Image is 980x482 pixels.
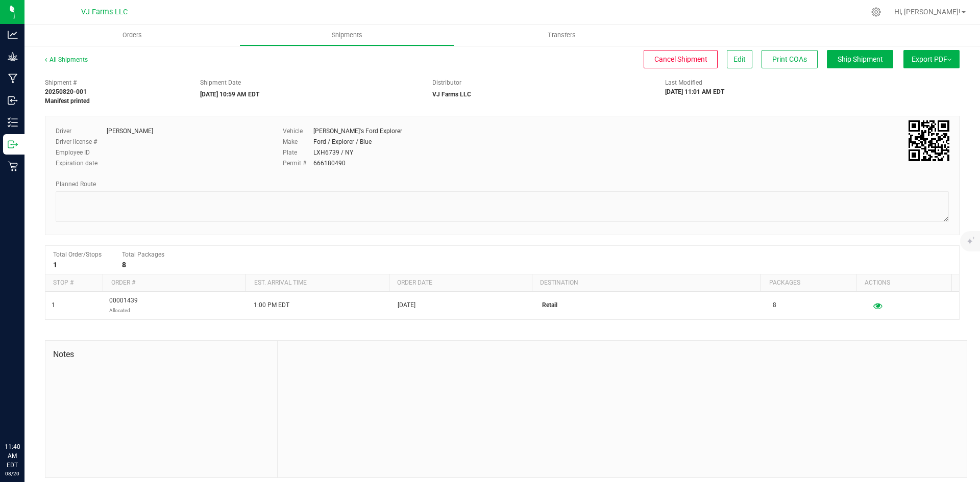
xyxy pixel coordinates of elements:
[903,50,960,68] button: Export PDF
[109,31,156,40] span: Orders
[644,50,718,68] button: Cancel Shipment
[432,91,471,98] strong: VJ Farms LLC
[56,137,107,146] label: Driver license #
[45,274,103,292] th: Stop #
[24,24,239,46] a: Orders
[870,7,883,17] div: Manage settings
[542,300,761,310] p: Retail
[122,251,164,258] span: Total Packages
[56,181,96,188] span: Planned Route
[389,274,532,292] th: Order date
[773,300,776,310] span: 8
[8,95,18,106] inline-svg: Inbound
[122,261,126,269] strong: 8
[827,50,893,68] button: Ship Shipment
[283,148,313,157] label: Plate
[52,300,55,310] span: 1
[762,50,818,68] button: Print COAs
[56,148,107,157] label: Employee ID
[909,120,949,161] qrcode: 20250820-001
[5,442,20,470] p: 11:40 AM EDT
[909,120,949,161] img: Scan me!
[856,274,951,292] th: Actions
[727,50,752,68] button: Edit
[761,274,856,292] th: Packages
[109,306,138,315] p: Allocated
[894,8,961,16] span: Hi, [PERSON_NAME]!
[53,251,102,258] span: Total Order/Stops
[665,78,702,87] label: Last Modified
[8,139,18,149] inline-svg: Outbound
[665,88,724,95] strong: [DATE] 11:01 AM EDT
[239,24,454,46] a: Shipments
[56,159,107,168] label: Expiration date
[8,30,18,40] inline-svg: Analytics
[56,126,107,136] label: Driver
[283,159,313,168] label: Permit #
[107,126,153,136] div: [PERSON_NAME]
[200,91,259,98] strong: [DATE] 10:59 AM EDT
[733,55,746,63] span: Edit
[283,137,313,146] label: Make
[45,78,185,87] span: Shipment #
[283,126,313,136] label: Vehicle
[532,274,761,292] th: Destination
[432,78,461,87] label: Distributor
[654,55,707,63] span: Cancel Shipment
[838,55,883,63] span: Ship Shipment
[53,348,269,361] span: Notes
[53,261,57,269] strong: 1
[398,300,415,310] span: [DATE]
[313,148,353,157] div: LXH6739 / NY
[8,52,18,62] inline-svg: Grow
[103,274,246,292] th: Order #
[313,126,402,136] div: [PERSON_NAME]'s Ford Explorer
[5,470,20,477] p: 08/20
[454,24,669,46] a: Transfers
[8,161,18,171] inline-svg: Retail
[109,296,138,315] span: 00001439
[8,117,18,128] inline-svg: Inventory
[313,159,346,168] div: 666180490
[45,56,88,63] a: All Shipments
[246,274,388,292] th: Est. arrival time
[45,97,90,105] strong: Manifest printed
[534,31,590,40] span: Transfers
[318,31,376,40] span: Shipments
[8,73,18,84] inline-svg: Manufacturing
[45,88,87,95] strong: 20250820-001
[772,55,807,63] span: Print COAs
[254,300,289,310] span: 1:00 PM EDT
[313,137,372,146] div: Ford / Explorer / Blue
[10,400,41,431] iframe: Resource center
[200,78,241,87] label: Shipment Date
[81,8,128,16] span: VJ Farms LLC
